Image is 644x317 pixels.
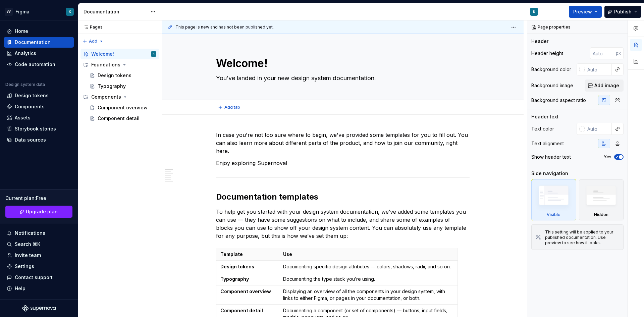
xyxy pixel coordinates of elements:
div: K [533,9,535,14]
strong: Design tokens [220,264,254,269]
a: Component detail [87,113,159,124]
div: K [69,9,71,14]
div: Background aspect ratio [531,97,586,104]
button: Contact support [4,272,74,283]
a: Documentation [4,37,74,48]
div: Help [15,285,25,292]
div: Text color [531,125,554,132]
div: Component detail [98,115,140,122]
span: Upgrade plan [26,208,58,215]
div: Hidden [579,179,624,220]
div: Component overview [98,104,148,111]
label: Yes [604,154,611,160]
button: Notifications [4,228,74,239]
div: Design tokens [15,92,49,99]
a: Design tokens [4,90,74,101]
button: Add [80,37,106,46]
div: Documentation [84,8,147,15]
textarea: Welcome! [215,55,468,71]
p: px [616,51,621,56]
div: Visible [531,179,576,220]
a: Components [4,101,74,112]
div: Text alignment [531,140,564,147]
a: Design tokens [87,70,159,81]
div: Data sources [15,137,46,143]
div: Components [15,103,45,110]
a: Data sources [4,135,74,145]
div: Header text [531,113,558,120]
a: Upgrade plan [5,206,72,218]
input: Auto [590,47,616,59]
div: Background image [531,82,573,89]
div: Settings [15,263,34,270]
div: Components [80,92,159,102]
div: Components [91,94,121,100]
strong: Component detail [220,308,263,313]
a: Storybook stories [4,123,74,134]
div: Side navigation [531,170,568,177]
div: Analytics [15,50,36,57]
div: This setting will be applied to your published documentation. Use preview to see how it looks. [545,229,619,246]
p: Use [283,251,453,258]
h2: Documentation templates [216,192,470,202]
a: Typography [87,81,159,92]
p: To help get you started with your design system documentation, we’ve added some templates you can... [216,208,470,240]
div: Typography [98,83,126,90]
div: Show header text [531,154,571,160]
div: Pages [80,24,103,30]
button: Add image [585,80,624,92]
p: Documenting specific design attributes — colors, shadows, radii, and so on. [283,263,453,270]
div: VV [5,8,13,16]
div: Header [531,38,548,45]
a: Home [4,26,74,37]
div: Home [15,28,28,35]
div: Design tokens [98,72,131,79]
div: Welcome! [91,51,114,57]
strong: Typography [220,276,249,282]
div: Figma [15,8,30,15]
div: Code automation [15,61,55,68]
input: Auto [585,63,612,75]
div: Documentation [15,39,51,46]
span: Preview [573,8,592,15]
a: Invite team [4,250,74,261]
div: Foundations [91,61,120,68]
textarea: You’ve landed in your new design system documentation. [215,73,468,84]
span: Add [89,39,97,44]
a: Code automation [4,59,74,70]
div: Contact support [15,274,53,281]
span: Publish [614,8,632,15]
button: Preview [569,6,602,18]
div: Notifications [15,230,45,236]
div: Design system data [5,82,45,87]
strong: Component overview [220,288,271,294]
div: Foundations [80,59,159,70]
p: Enjoy exploring Supernova! [216,159,470,167]
div: Page tree [80,49,159,124]
a: Settings [4,261,74,272]
span: Add tab [224,105,240,110]
p: Template [220,251,275,258]
span: Add image [594,82,619,89]
button: Publish [604,6,641,18]
svg: Supernova Logo [22,305,56,312]
button: Search ⌘K [4,239,74,250]
div: Visible [547,212,560,217]
button: Help [4,283,74,294]
div: Invite team [15,252,41,259]
div: Background color [531,66,571,73]
a: Component overview [87,102,159,113]
div: Storybook stories [15,125,56,132]
button: VVFigmaK [1,4,76,19]
input: Auto [585,123,612,135]
p: In case you're not too sure where to begin, we've provided some templates for you to fill out. Yo... [216,131,470,155]
div: Current plan : Free [5,195,72,202]
span: This page is new and has not been published yet. [175,24,274,30]
div: Hidden [594,212,608,217]
a: Welcome!K [80,49,159,59]
div: Assets [15,114,31,121]
button: Add tab [216,103,243,112]
div: Search ⌘K [15,241,40,248]
a: Assets [4,112,74,123]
